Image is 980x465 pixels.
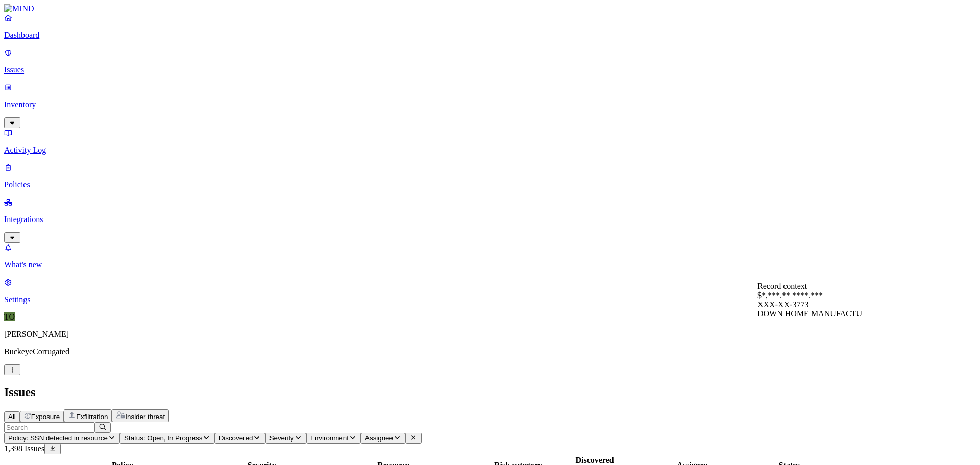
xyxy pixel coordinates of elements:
[4,330,976,339] p: [PERSON_NAME]
[4,31,976,40] p: Dashboard
[757,282,862,291] div: Record context
[4,145,976,155] p: Activity Log
[4,65,976,75] p: Issues
[4,312,15,321] span: TO
[8,413,16,421] span: All
[8,434,108,442] span: Policy: SSN detected in resource
[219,434,253,442] span: Discovered
[76,413,108,421] span: Exfiltration
[4,422,94,433] input: Search
[4,444,44,453] span: 1,398 Issues
[4,385,976,399] h2: Issues
[4,347,976,356] p: BuckeyeCorrugated
[31,413,60,421] span: Exposure
[4,180,976,189] p: Policies
[365,434,393,442] span: Assignee
[4,100,976,109] p: Inventory
[4,295,976,304] p: Settings
[554,456,635,465] div: Discovered
[4,4,34,13] img: MIND
[269,434,294,442] span: Severity
[125,413,165,421] span: Insider threat
[4,215,976,224] p: Integrations
[4,260,976,270] p: What's new
[124,434,202,442] span: Status: Open, In Progress
[310,434,349,442] span: Environment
